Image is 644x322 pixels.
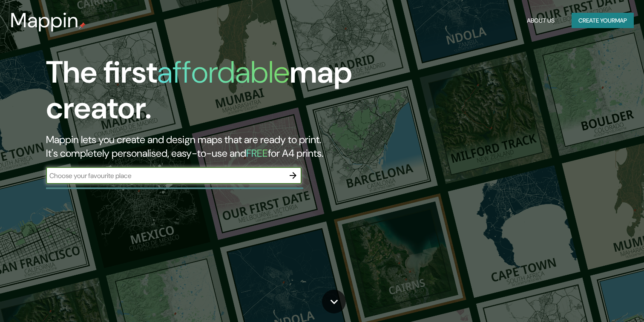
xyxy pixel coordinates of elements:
[246,147,268,160] h5: FREE
[523,13,558,29] button: About Us
[572,13,634,29] button: Create yourmap
[10,9,79,32] h3: Mappin
[157,52,290,92] h1: affordable
[46,171,285,181] input: Choose your favourite place
[46,133,368,160] h2: Mappin lets you create and design maps that are ready to print. It's completely personalised, eas...
[46,55,368,133] h1: The first map creator.
[79,22,86,29] img: mappin-pin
